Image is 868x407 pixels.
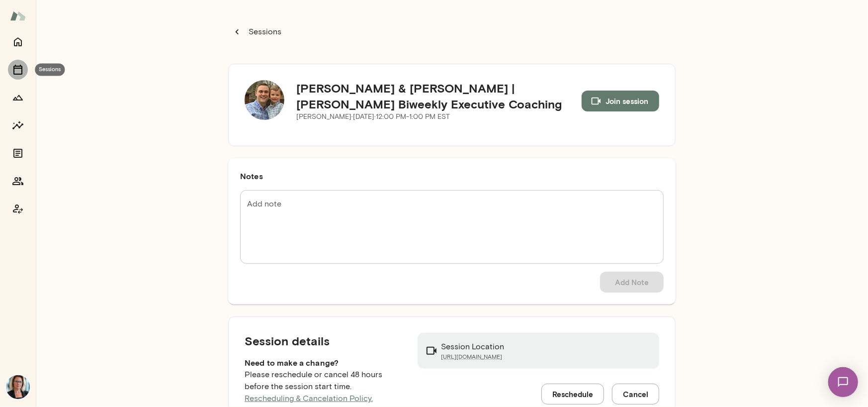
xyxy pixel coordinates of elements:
button: Cancel [612,384,659,405]
button: Reschedule [541,384,604,405]
button: Coach app [8,199,28,219]
p: Please reschedule or cancel 48 hours before the session start time. [245,369,402,405]
a: [URL][DOMAIN_NAME] [441,353,505,361]
h6: Need to make a change? [245,357,402,369]
a: Rescheduling & Cancelation Policy. [245,394,373,403]
p: Sessions [247,26,281,38]
button: Sessions [228,22,287,42]
p: [PERSON_NAME] · [DATE] · 12:00 PM-1:00 PM EST [296,112,582,122]
button: Growth Plan [8,88,28,107]
p: Session Location [441,341,505,353]
h5: Session details [245,333,402,349]
button: Sessions [8,60,28,80]
img: Mento [10,6,26,25]
div: Sessions [35,63,65,76]
h6: Notes [240,170,664,182]
button: Documents [8,143,28,163]
button: Members [8,171,28,191]
img: Michael Ducharme [245,80,284,120]
button: Join session [582,91,659,111]
button: Insights [8,115,28,135]
img: Jennifer Alvarez [6,375,30,399]
h5: [PERSON_NAME] & [PERSON_NAME] | [PERSON_NAME] Biweekly Executive Coaching [296,80,582,112]
button: Home [8,32,28,52]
